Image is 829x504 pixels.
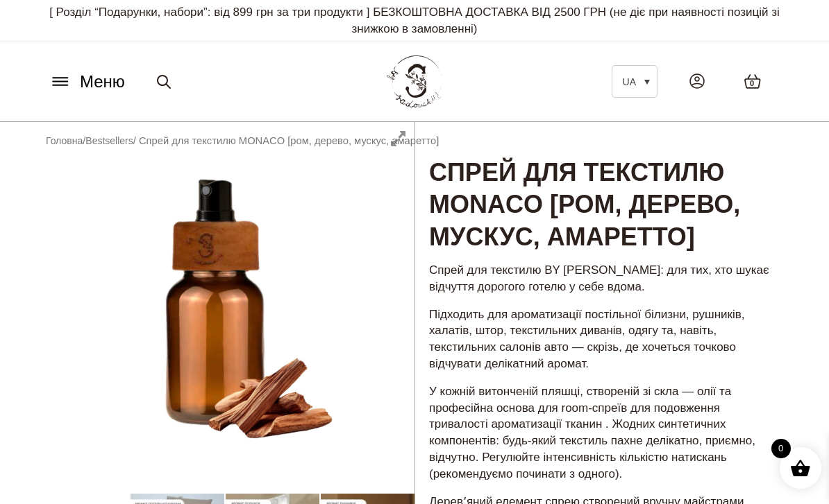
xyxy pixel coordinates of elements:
span: 0 [771,439,791,458]
span: 0 [750,78,754,89]
span: Меню [80,69,125,94]
p: У кожній витонченій пляшці, створеній зі скла — олії та професійна основа для room-спреїв для под... [429,383,780,483]
a: Головна [46,135,83,146]
img: BY SADOVSKIY [387,55,442,107]
a: Bestsellers [85,135,133,146]
button: Меню [45,69,129,95]
p: Підходить для ароматизації постільної білизни, рушників, халатів, штор, текстильних диванів, одяг... [429,306,780,372]
nav: Breadcrumb [46,133,439,148]
a: UA [612,65,658,98]
span: UA [623,76,636,87]
a: 0 [730,60,776,103]
h1: Спрей для текстилю MONACO [ром, дерево, мускус, амаретто] [415,122,794,255]
p: Спрей для текстилю BY [PERSON_NAME]: для тих, хто шукає відчуття дорогого готелю у себе вдома. [429,262,780,295]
